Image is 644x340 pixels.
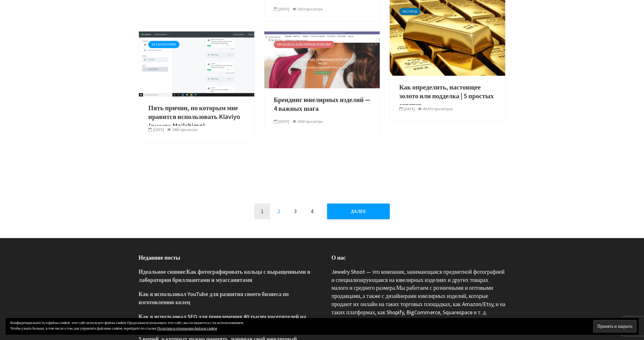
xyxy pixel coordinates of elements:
ya-tr-span: [DATE] [153,127,164,132]
ya-tr-span: Брендинг ювелирных изделий — 4 важных шага [274,95,370,113]
ya-tr-span: Как фотографировать кольца с выращенными в лаборатории бриллиантами и муассанитами [139,268,310,283]
a: Страница 2 [271,203,287,219]
a: Страница 3 [288,203,303,219]
a: Пять причин, по которым мне нравится использовать Klaviyo (вместо Mailchimp) [139,60,254,66]
ya-tr-span: Чтобы узнать больше, в том числе о том, как управлять файлами cookie, перейдите по ссылке: [10,326,157,331]
span: Страница 1 [254,203,270,219]
ya-tr-span: [DATE] [278,119,289,124]
a: Идеальное сияние:Как фотографировать кольца с выращенными в лаборатории бриллиантами и муассанитами [139,268,310,283]
ya-tr-span: 2023 просмотра [298,7,323,11]
ya-tr-span: Как определить, настоящее золото или подделка | 5 простых советов [399,83,494,109]
ya-tr-span: 49 470 просмотров [423,106,453,111]
ya-tr-span: 1862 просмотра [172,127,197,132]
a: Ресурсы [399,8,420,15]
ya-tr-span: Продолжая использовать этот сайт, вы соглашаетесь с их использованием. [127,320,244,325]
ya-tr-span: 2602 просмотра [298,119,323,124]
a: Страница 4 [304,203,320,219]
ya-tr-span: [DATE] [278,7,289,11]
ya-tr-span: Идеальное сияние: [139,268,186,275]
ya-tr-span: [DATE] [404,106,415,111]
a: Как определить, настоящее золото или подделка | 5 простых советов [399,83,496,110]
ya-tr-span: Далее [351,208,366,214]
a: Брендинг ювелирных изделий — 4 важных шага [264,56,380,62]
a: Как я использовал SEO для привлечения 40 тысяч посетителей на свой ювелирный сайт [139,313,306,328]
ya-tr-span: Jewelry Shoot — это компания, занимающаяся предметной фотографией и специализирующаяся на ювелирн... [331,268,504,291]
a: Далее [327,203,390,219]
ya-tr-span: Недавние посты [139,254,180,261]
ya-tr-span: Мы работаем с розничными и оптовыми продавцами, а также с дизайнерами ювелирных изделий, которые ... [331,284,505,316]
ya-tr-span: Конфиденциальность и файлы cookie: этот сайт использует файлы cookie. [10,320,127,325]
ya-tr-span: Пять причин, по которым мне нравится использовать Klaviyo (вместо Mailchimp) [148,104,240,130]
a: Без категории [148,41,179,48]
a: Пять причин, по которым мне нравится использовать Klaviyo (вместо Mailchimp) [148,104,245,131]
a: Политика в отношении файлов cookie [157,326,217,331]
a: Как определить, настоящее золото или подделка | 5 простых советов [390,33,505,40]
a: Продавать Ювелирные Изделия [274,41,335,48]
ya-tr-span: О нас [331,254,346,261]
a: Как я использовал YouTube для развития своего бизнеса по изготовлению колец [139,290,289,306]
ya-tr-span: Без категории [152,42,176,46]
a: Брендинг ювелирных изделий — 4 важных шага [274,95,370,113]
input: Принять и закрыть [593,320,636,332]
